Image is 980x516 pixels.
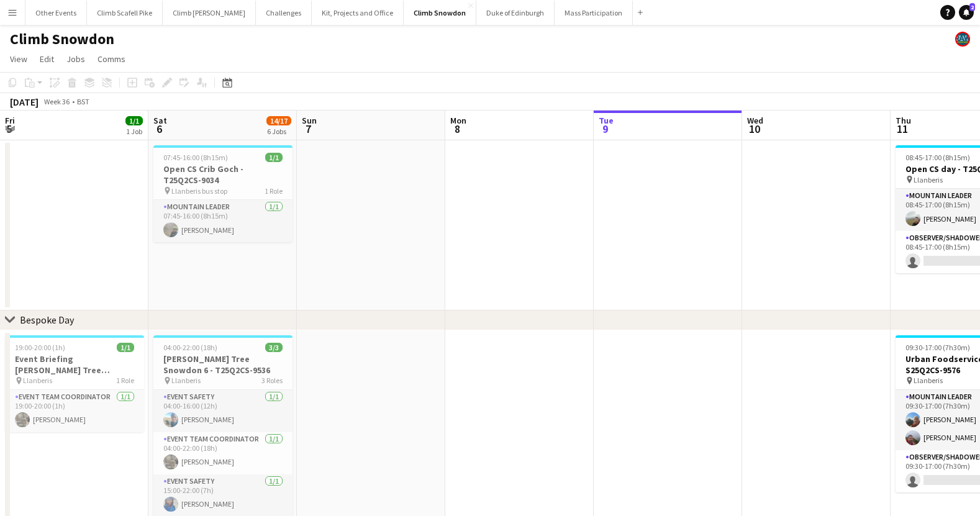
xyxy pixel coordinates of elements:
[267,127,291,136] div: 6 Jobs
[894,122,911,136] span: 11
[163,153,228,162] span: 07:45-16:00 (8h15m)
[476,1,555,25] button: Duke of Edinburgh
[914,175,943,184] span: Llanberis
[35,51,59,67] a: Edit
[15,343,65,352] span: 19:00-20:00 (1h)
[10,30,114,48] h1: Climb Snowdon
[256,1,312,25] button: Challenges
[896,115,911,126] span: Thu
[77,97,89,106] div: BST
[20,314,74,326] div: Bespoke Day
[171,186,227,196] span: Llanberis bus stop
[153,145,293,242] app-job-card: 07:45-16:00 (8h15m)1/1Open CS Crib Goch - T25Q2CS-9034 Llanberis bus stop1 RoleMountain Leader1/1...
[599,115,614,126] span: Tue
[87,1,163,25] button: Climb Scafell Pike
[5,51,32,67] a: View
[955,32,970,47] app-user-avatar: Staff RAW Adventures
[5,390,144,432] app-card-role: Event Team Coordinator1/119:00-20:00 (1h)[PERSON_NAME]
[117,343,134,352] span: 1/1
[153,200,293,242] app-card-role: Mountain Leader1/107:45-16:00 (8h15m)[PERSON_NAME]
[153,115,167,126] span: Sat
[10,53,27,65] span: View
[10,96,39,108] div: [DATE]
[905,343,970,352] span: 09:30-17:00 (7h30m)
[959,5,974,20] a: 2
[163,343,217,352] span: 04:00-22:00 (18h)
[969,3,975,11] span: 2
[312,1,404,25] button: Kit, Projects and Office
[261,376,283,385] span: 3 Roles
[98,53,125,65] span: Comms
[153,163,293,186] h3: Open CS Crib Goch - T25Q2CS-9034
[23,376,52,385] span: Llanberis
[450,115,466,126] span: Mon
[125,116,143,125] span: 1/1
[93,51,130,67] a: Comms
[914,376,943,385] span: Llanberis
[5,353,144,376] h3: Event Briefing [PERSON_NAME] Tree Snowdon 6 - T25Q2CS-9536
[126,127,142,136] div: 1 Job
[5,335,144,432] app-job-card: 19:00-20:00 (1h)1/1Event Briefing [PERSON_NAME] Tree Snowdon 6 - T25Q2CS-9536 Llanberis1 RoleEven...
[745,122,763,136] span: 10
[5,115,15,126] span: Fri
[61,51,90,67] a: Jobs
[266,116,291,125] span: 14/17
[597,122,614,136] span: 9
[153,390,293,432] app-card-role: Event Safety1/104:00-16:00 (12h)[PERSON_NAME]
[302,115,317,126] span: Sun
[116,376,134,385] span: 1 Role
[747,115,763,126] span: Wed
[25,1,87,25] button: Other Events
[3,122,15,136] span: 5
[163,1,256,25] button: Climb [PERSON_NAME]
[265,186,283,196] span: 1 Role
[448,122,466,136] span: 8
[153,353,293,376] h3: [PERSON_NAME] Tree Snowdon 6 - T25Q2CS-9536
[153,432,293,474] app-card-role: Event Team Coordinator1/104:00-22:00 (18h)[PERSON_NAME]
[152,122,167,136] span: 6
[40,53,54,65] span: Edit
[265,153,283,162] span: 1/1
[905,153,970,162] span: 08:45-17:00 (8h15m)
[171,376,201,385] span: Llanberis
[66,53,85,65] span: Jobs
[265,343,283,352] span: 3/3
[404,1,476,25] button: Climb Snowdon
[300,122,317,136] span: 7
[41,97,72,106] span: Week 36
[555,1,633,25] button: Mass Participation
